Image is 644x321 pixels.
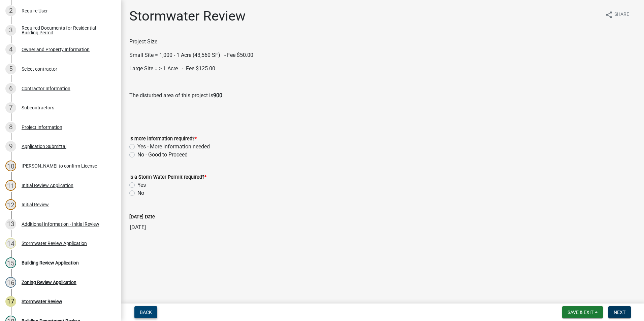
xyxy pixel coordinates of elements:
button: shareShare [600,8,635,21]
label: No [137,189,144,197]
label: [DATE] Date [129,215,155,219]
div: 8 [5,122,16,133]
label: Yes - More information needed [137,143,210,151]
div: 10 [5,160,16,171]
div: 14 [5,238,16,249]
div: Stormwater Review [22,299,62,304]
div: Initial Review Application [22,183,73,188]
span: Back [140,310,152,315]
label: Is a Storm Water Permit required? [129,175,206,180]
div: Contractor Information [22,86,70,91]
div: 7 [5,102,16,113]
p: Small Site = 1,000 - 1 Acre (43,560 SF) - Fee $50.00 [129,51,636,59]
div: Subcontractors [22,105,54,110]
div: 9 [5,141,16,152]
div: 5 [5,64,16,74]
div: Select contractor [22,67,57,71]
div: Stormwater Review Application [22,241,87,246]
button: Back [134,306,157,318]
label: Yes [137,181,146,189]
div: Required Documents for Residential Building Permit [22,26,110,35]
div: Initial Review [22,202,49,207]
div: 3 [5,25,16,36]
button: Next [608,306,631,318]
div: Require User [22,8,48,13]
button: Save & Exit [562,306,603,318]
span: Share [614,11,629,19]
p: Project Size [129,38,636,46]
div: 13 [5,219,16,229]
div: 15 [5,257,16,268]
div: 17 [5,296,16,307]
i: share [605,11,613,19]
div: 11 [5,180,16,191]
div: [PERSON_NAME] to confirm License [22,164,97,168]
div: Additional Information - Initial Review [22,222,99,226]
label: Is more information required? [129,137,197,141]
p: Large Site = > 1 Acre - Fee $125.00 [129,65,636,73]
p: The disturbed area of this project is [129,92,636,108]
div: 12 [5,199,16,210]
div: Building Review Application [22,260,79,265]
div: Project Information [22,125,62,130]
span: Save & Exit [568,310,593,315]
label: No - Good to Proceed [137,151,188,159]
div: Zoning Review Application [22,280,76,285]
div: 6 [5,83,16,94]
div: 4 [5,44,16,55]
div: Owner and Property Information [22,47,90,52]
div: 16 [5,277,16,288]
span: Next [614,310,625,315]
div: 2 [5,5,16,16]
h1: Stormwater Review [129,8,246,24]
div: Application Submittal [22,144,66,149]
strong: 900 [213,92,222,99]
